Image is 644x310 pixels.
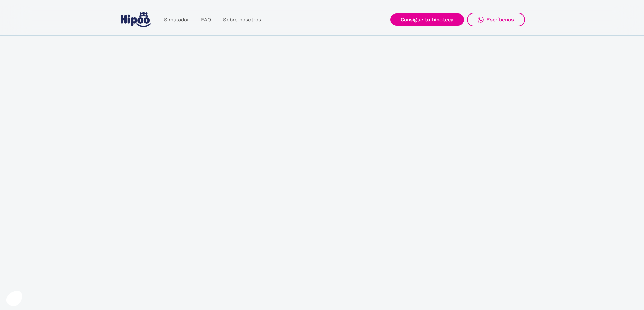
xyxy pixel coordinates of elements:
[158,13,195,26] a: Simulador
[217,13,267,26] a: Sobre nosotros
[486,17,514,23] div: Escríbenos
[390,13,464,26] a: Consigue tu hipoteca
[119,10,152,30] a: home
[467,13,525,26] a: Escríbenos
[195,13,217,26] a: FAQ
